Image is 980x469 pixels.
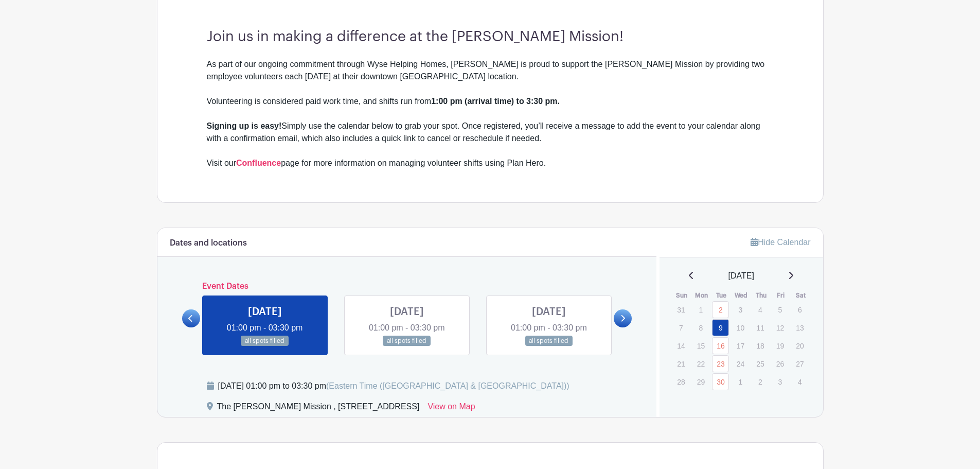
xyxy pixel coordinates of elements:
p: 19 [772,338,789,354]
p: 28 [672,374,689,390]
div: As part of our ongoing commitment through Wyse Helping Homes, [PERSON_NAME] is proud to support t... [207,58,774,95]
p: 26 [772,356,789,372]
a: 16 [712,337,729,354]
th: Fri [771,290,791,301]
strong: 1:00 pm (arrival time) to 3:30 pm. Signing up is easy! [207,97,560,130]
p: 14 [672,338,689,354]
div: Volunteering is considered paid work time, and shifts run from Simply use the calendar below to g... [207,95,774,169]
p: 20 [791,338,808,354]
p: 8 [692,320,709,336]
p: 1 [692,302,709,318]
p: 4 [752,302,769,318]
a: 9 [712,319,729,336]
th: Mon [692,290,712,301]
h6: Event Dates [200,282,614,291]
span: [DATE] [728,270,754,282]
p: 10 [732,320,749,336]
p: 17 [732,338,749,354]
p: 1 [732,374,749,390]
a: 23 [712,355,729,372]
span: (Eastern Time ([GEOGRAPHIC_DATA] & [GEOGRAPHIC_DATA])) [326,381,569,390]
p: 29 [692,374,709,390]
a: Hide Calendar [751,238,810,247]
a: 30 [712,373,729,390]
th: Thu [751,290,771,301]
h3: Join us in making a difference at the [PERSON_NAME] Mission! [207,28,774,46]
p: 7 [672,320,689,336]
p: 15 [692,338,709,354]
p: 31 [672,302,689,318]
div: The [PERSON_NAME] Mission , [STREET_ADDRESS] [217,401,420,417]
th: Tue [711,290,732,301]
a: View on Map [427,401,475,417]
p: 27 [791,356,808,372]
a: Confluence [236,159,281,167]
p: 25 [752,356,769,372]
th: Sat [791,290,811,301]
p: 2 [752,374,769,390]
div: [DATE] 01:00 pm to 03:30 pm [218,380,569,392]
a: 2 [712,301,729,318]
p: 3 [732,302,749,318]
p: 12 [772,320,789,336]
h6: Dates and locations [170,238,247,248]
p: 21 [672,356,689,372]
p: 3 [772,374,789,390]
p: 4 [791,374,808,390]
p: 13 [791,320,808,336]
p: 24 [732,356,749,372]
p: 5 [772,302,789,318]
p: 18 [752,338,769,354]
p: 6 [791,302,808,318]
p: 22 [692,356,709,372]
th: Wed [732,290,752,301]
th: Sun [672,290,692,301]
p: 11 [752,320,769,336]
